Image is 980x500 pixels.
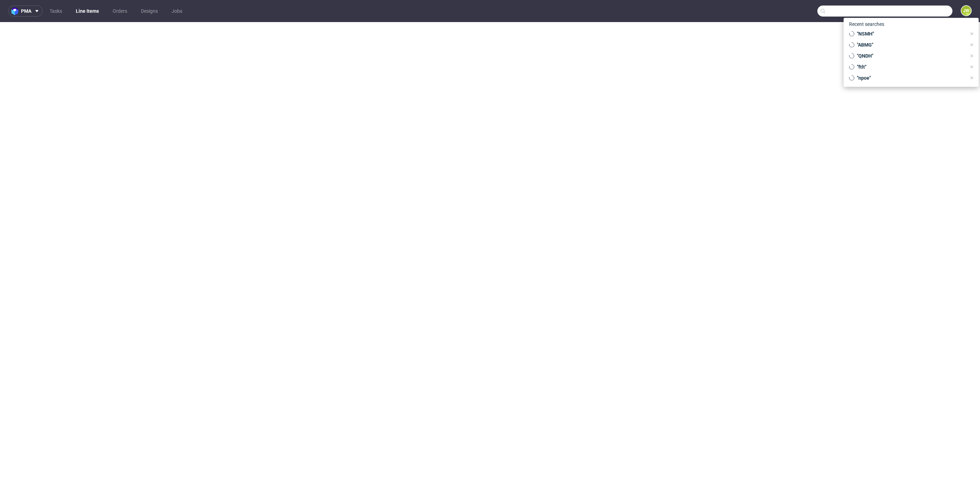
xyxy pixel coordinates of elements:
a: Designs [137,6,162,17]
span: "npoe" [854,74,966,81]
a: Tasks [45,6,66,17]
a: Jobs [167,6,186,17]
img: logo [11,7,21,15]
button: pma [8,6,43,17]
span: pma [21,9,31,13]
span: "ftlt" [854,63,966,70]
span: Recent searches [846,19,887,30]
a: Orders [109,6,131,17]
figcaption: JW [961,6,971,16]
a: Line Items [72,6,103,17]
span: "NSMH" [854,30,966,37]
span: "ABMG" [854,41,966,48]
span: "QNDH" [854,52,966,59]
